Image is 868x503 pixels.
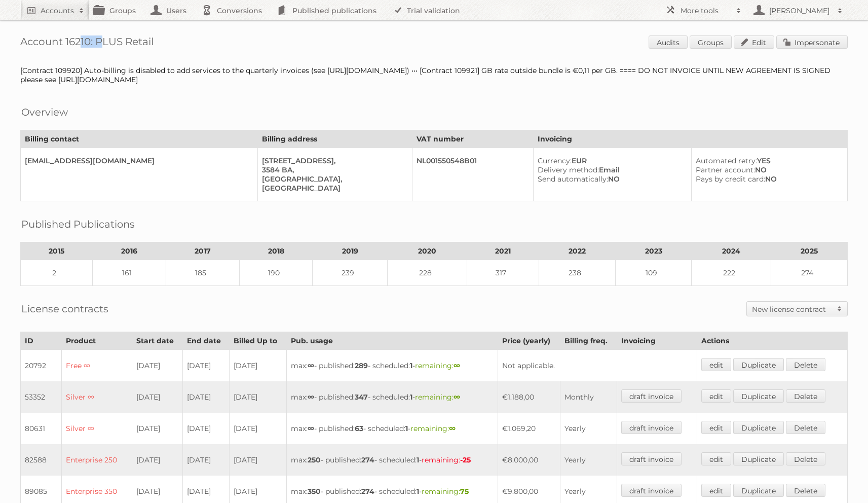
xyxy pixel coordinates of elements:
[415,392,460,402] span: remaining:
[733,484,784,497] a: Duplicate
[361,487,374,496] strong: 274
[41,6,74,16] h2: Accounts
[696,156,757,165] span: Automated retry:
[538,165,599,174] span: Delivery method:
[308,487,321,496] strong: 350
[25,156,249,165] div: [EMAIL_ADDRESS][DOMAIN_NAME]
[132,350,182,382] td: [DATE]
[262,184,404,193] div: [GEOGRAPHIC_DATA]
[132,381,182,413] td: [DATE]
[538,156,572,165] span: Currency:
[696,174,839,184] div: NO
[229,444,286,476] td: [DATE]
[229,381,286,413] td: [DATE]
[733,389,784,403] a: Duplicate
[560,413,617,444] td: Yearly
[649,35,688,49] a: Audits
[786,484,825,497] a: Delete
[560,332,617,350] th: Billing freq.
[308,361,314,370] strong: ∞
[733,421,784,434] a: Duplicate
[21,413,62,444] td: 80631
[361,455,374,464] strong: 274
[308,455,321,464] strong: 250
[621,421,682,434] a: draft invoice
[262,174,404,184] div: [GEOGRAPHIC_DATA],
[422,487,469,496] span: remaining:
[467,260,539,286] td: 317
[21,104,68,120] h2: Overview
[355,361,368,370] strong: 289
[62,413,132,444] td: Silver ∞
[286,413,498,444] td: max: - published: - scheduled: -
[696,156,839,165] div: YES
[182,350,229,382] td: [DATE]
[692,242,771,260] th: 2024
[690,35,732,49] a: Groups
[262,165,404,174] div: 3584 BA,
[286,350,498,382] td: max: - published: - scheduled: -
[449,424,456,433] strong: ∞
[308,424,314,433] strong: ∞
[355,424,363,433] strong: 63
[355,392,368,402] strong: 347
[20,35,848,51] h1: Account 16210: PLUS Retail
[182,444,229,476] td: [DATE]
[239,242,313,260] th: 2018
[538,174,683,184] div: NO
[308,392,314,402] strong: ∞
[21,444,62,476] td: 82588
[615,260,692,286] td: 109
[498,381,560,413] td: €1.188,00
[21,350,62,382] td: 20792
[538,174,608,184] span: Send automatically:
[388,260,467,286] td: 228
[239,260,313,286] td: 190
[410,361,412,370] strong: 1
[467,242,539,260] th: 2021
[417,487,419,496] strong: 1
[422,455,471,464] span: remaining:
[734,35,774,49] a: Edit
[701,389,731,403] a: edit
[701,452,731,465] a: edit
[534,130,848,148] th: Invoicing
[786,421,825,434] a: Delete
[538,165,683,174] div: Email
[21,217,135,232] h2: Published Publications
[62,332,132,350] th: Product
[286,332,498,350] th: Pub. usage
[460,455,471,464] strong: -25
[617,332,697,350] th: Invoicing
[696,174,765,184] span: Pays by credit card:
[182,332,229,350] th: End date
[182,413,229,444] td: [DATE]
[21,260,93,286] td: 2
[692,260,771,286] td: 222
[786,452,825,465] a: Delete
[410,424,456,433] span: remaining:
[560,381,617,413] td: Monthly
[621,484,682,497] a: draft invoice
[747,302,847,316] a: New license contract
[767,6,833,16] h2: [PERSON_NAME]
[733,452,784,465] a: Duplicate
[21,130,258,148] th: Billing contact
[262,156,404,165] div: [STREET_ADDRESS],
[697,332,848,350] th: Actions
[92,260,166,286] td: 161
[498,350,697,382] td: Not applicable.
[460,487,469,496] strong: 75
[733,358,784,371] a: Duplicate
[696,165,755,174] span: Partner account:
[498,332,560,350] th: Price (yearly)
[752,304,832,314] h2: New license contract
[388,242,467,260] th: 2020
[539,260,615,286] td: 238
[615,242,692,260] th: 2023
[229,350,286,382] td: [DATE]
[229,413,286,444] td: [DATE]
[132,332,182,350] th: Start date
[498,413,560,444] td: €1.069,20
[62,381,132,413] td: Silver ∞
